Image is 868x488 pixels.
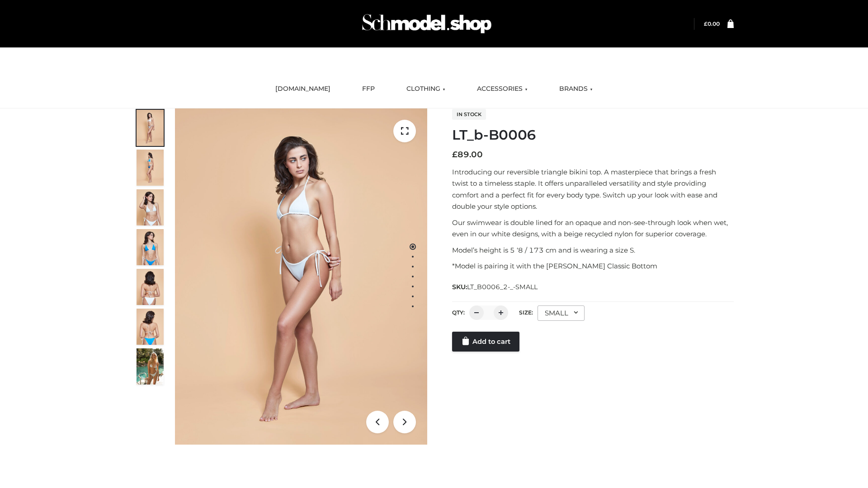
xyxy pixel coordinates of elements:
p: Model’s height is 5 ‘8 / 173 cm and is wearing a size S. [452,244,734,256]
span: £ [452,150,458,160]
h1: LT_b-B0006 [452,127,734,143]
a: £0.00 [704,20,720,27]
img: ArielClassicBikiniTop_CloudNine_AzureSky_OW114ECO_7-scaled.jpg [137,269,164,305]
p: Introducing our reversible triangle bikini top. A masterpiece that brings a fresh twist to a time... [452,166,734,212]
a: CLOTHING [400,79,452,99]
span: In stock [452,109,486,120]
label: QTY: [452,309,465,316]
img: ArielClassicBikiniTop_CloudNine_AzureSky_OW114ECO_1 [175,108,427,445]
a: [DOMAIN_NAME] [269,79,337,99]
span: LT_B0006_2-_-SMALL [467,283,538,291]
div: SMALL [538,305,585,321]
bdi: 0.00 [704,20,720,27]
p: *Model is pairing it with the [PERSON_NAME] Classic Bottom [452,260,734,272]
a: BRANDS [552,79,599,99]
p: Our swimwear is double lined for an opaque and non-see-through look when wet, even in our white d... [452,217,734,240]
img: ArielClassicBikiniTop_CloudNine_AzureSky_OW114ECO_3-scaled.jpg [137,189,164,225]
img: Arieltop_CloudNine_AzureSky2.jpg [137,348,164,385]
img: ArielClassicBikiniTop_CloudNine_AzureSky_OW114ECO_4-scaled.jpg [137,229,164,265]
label: Size: [519,309,533,316]
img: ArielClassicBikiniTop_CloudNine_AzureSky_OW114ECO_2-scaled.jpg [137,150,164,186]
span: £ [704,20,708,27]
a: Add to cart [452,332,519,352]
img: ArielClassicBikiniTop_CloudNine_AzureSky_OW114ECO_1-scaled.jpg [137,110,164,146]
img: ArielClassicBikiniTop_CloudNine_AzureSky_OW114ECO_8-scaled.jpg [137,309,164,345]
span: SKU: [452,282,538,292]
img: Schmodel Admin 964 [359,6,495,42]
bdi: 89.00 [452,150,483,160]
a: ACCESSORIES [470,79,534,99]
a: FFP [355,79,382,99]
